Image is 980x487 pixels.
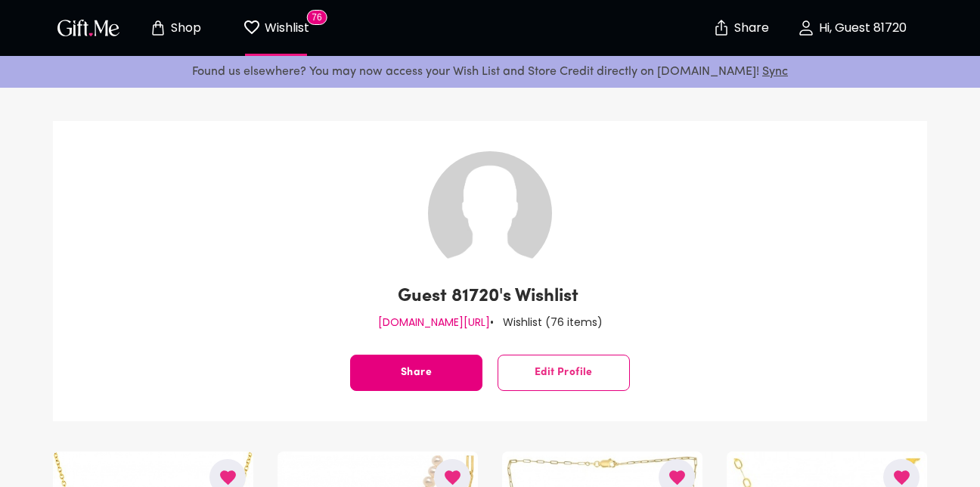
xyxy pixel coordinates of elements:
p: Hi, Guest 81720 [815,22,907,35]
img: Guest 81720 [428,151,552,275]
button: GiftMe Logo [53,19,124,37]
p: Share [730,22,769,35]
p: [DOMAIN_NAME][URL] [378,312,490,332]
button: Store page [133,4,216,52]
span: 76 [306,10,327,25]
p: Wishlist [515,284,578,309]
button: Wishlist page [234,4,318,52]
img: GiftMe Logo [54,17,122,39]
button: Edit Profile [498,355,630,391]
p: Wishlist [261,18,309,38]
p: Found us elsewhere? You may now access your Wish List and Store Credit directly on [DOMAIN_NAME]! [12,62,968,82]
p: Shop [167,22,201,35]
button: Share [714,2,767,54]
p: • Wishlist ( 76 items ) [490,312,603,332]
a: Sync [762,66,788,78]
img: secure [712,19,730,37]
button: Hi, Guest 81720 [776,4,927,52]
p: Guest 81720's [398,284,511,309]
button: Share [350,355,482,391]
